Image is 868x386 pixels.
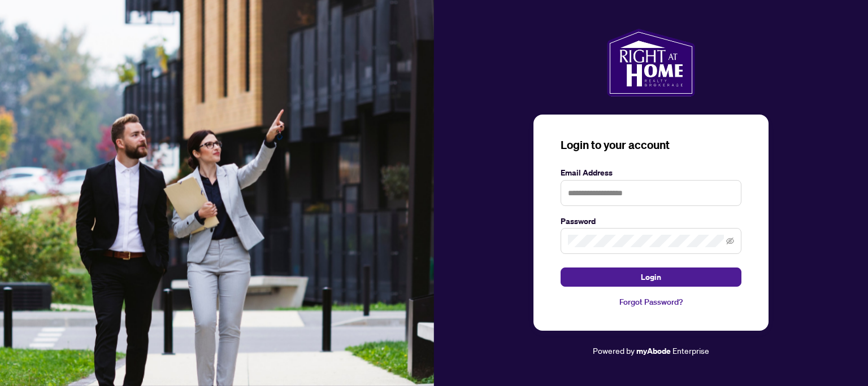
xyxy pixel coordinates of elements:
span: Login [641,268,661,286]
a: Forgot Password? [561,296,741,308]
a: myAbode [636,345,671,357]
label: Password [561,215,741,227]
span: eye-invisible [726,237,734,245]
label: Email Address [561,166,741,179]
button: Login [561,267,741,287]
h3: Login to your account [561,137,741,153]
span: Enterprise [672,345,709,356]
span: Powered by [593,345,635,356]
img: ma-logo [607,29,695,97]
